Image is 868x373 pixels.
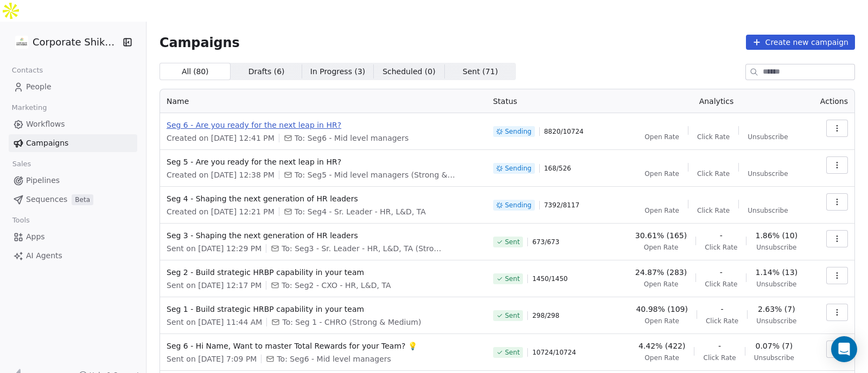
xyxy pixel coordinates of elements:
[9,247,137,265] a: AI Agents
[748,133,788,141] span: Unsubscribe
[167,354,257,364] span: Sent on [DATE] 7:09 PM
[26,138,68,149] span: Campaigns
[644,206,679,215] span: Open Rate
[282,317,421,328] span: To: Seg 1 - CHRO (Strong & Medium)
[26,250,62,261] span: AI Agents
[26,175,60,186] span: Pipelines
[644,280,679,289] span: Open Rate
[282,280,391,291] span: To: Seg2 - CXO - HR, L&D, TA
[167,156,480,167] span: Seg 5 - Are you ready for the next leap in HR?
[505,274,520,283] span: Sent
[167,193,480,204] span: Seg 4 - Shaping the next generation of HR leaders
[644,243,679,252] span: Open Rate
[33,35,119,49] span: Corporate Shiksha
[644,169,679,178] span: Open Rate
[295,133,409,143] span: To: Seg6 - Mid level managers
[748,206,788,215] span: Unsubscribe
[644,133,679,141] span: Open Rate
[167,267,480,278] span: Seg 2 - Build strategic HRBP capability in your team
[622,89,811,113] th: Analytics
[697,206,730,215] span: Click Rate
[544,164,571,173] span: 168 / 526
[718,341,721,351] span: -
[505,164,532,173] span: Sending
[532,274,567,283] span: 1450 / 1450
[167,280,261,291] span: Sent on [DATE] 12:17 PM
[167,120,480,130] span: Seg 6 - Are you ready for the next leap in HR?
[746,35,855,50] button: Create new campaign
[8,156,36,172] span: Sales
[13,33,116,51] button: Corporate Shiksha
[748,169,788,178] span: Unsubscribe
[26,231,45,243] span: Apps
[532,238,559,246] span: 673 / 673
[9,228,137,246] a: Apps
[9,115,137,133] a: Workflows
[644,354,679,362] span: Open Rate
[697,133,730,141] span: Click Rate
[8,212,34,228] span: Tools
[505,127,532,136] span: Sending
[758,304,795,315] span: 2.63% (7)
[167,206,275,217] span: Created on [DATE] 12:21 PM
[7,100,52,116] span: Marketing
[160,89,487,113] th: Name
[755,267,797,278] span: 1.14% (13)
[159,35,240,50] span: Campaigns
[9,134,137,152] a: Campaigns
[26,119,65,130] span: Workflows
[282,243,444,254] span: To: Seg3 - Sr. Leader - HR, L&D, TA (Strong & Medium)
[505,238,520,246] span: Sent
[9,191,137,208] a: SequencesBeta
[756,243,796,252] span: Unsubscribe
[382,66,436,77] span: Scheduled ( 0 )
[755,230,797,241] span: 1.86% (10)
[15,36,28,49] img: CorporateShiksha.png
[310,66,366,77] span: In Progress ( 3 )
[532,348,576,357] span: 10724 / 10724
[635,267,687,278] span: 24.87% (283)
[544,201,579,210] span: 7392 / 8117
[705,280,737,289] span: Click Rate
[295,206,426,217] span: To: Seg4 - Sr. Leader - HR, L&D, TA
[720,267,723,278] span: -
[295,169,457,180] span: To: Seg5 - Mid level managers (Strong & Medium)
[277,354,391,364] span: To: Seg6 - Mid level managers
[167,133,275,143] span: Created on [DATE] 12:41 PM
[706,317,738,325] span: Click Rate
[248,66,285,77] span: Drafts ( 6 )
[7,62,48,78] span: Contacts
[167,243,261,254] span: Sent on [DATE] 12:29 PM
[9,78,137,96] a: People
[167,304,480,315] span: Seg 1 - Build strategic HRBP capability in your team
[167,317,262,328] span: Sent on [DATE] 11:44 AM
[505,201,532,210] span: Sending
[636,304,687,315] span: 40.98% (109)
[756,317,796,325] span: Unsubscribe
[72,194,93,205] span: Beta
[831,336,857,362] div: Open Intercom Messenger
[810,89,854,113] th: Actions
[635,230,687,241] span: 30.61% (165)
[463,66,498,77] span: Sent ( 71 )
[9,172,137,189] a: Pipelines
[167,230,480,241] span: Seg 3 - Shaping the next generation of HR leaders
[532,311,559,320] span: 298 / 298
[644,317,679,325] span: Open Rate
[26,81,52,93] span: People
[167,169,275,180] span: Created on [DATE] 12:38 PM
[756,280,796,289] span: Unsubscribe
[505,311,520,320] span: Sent
[720,230,723,241] span: -
[755,341,793,351] span: 0.07% (7)
[703,354,736,362] span: Click Rate
[705,243,737,252] span: Click Rate
[697,169,730,178] span: Click Rate
[754,354,794,362] span: Unsubscribe
[487,89,622,113] th: Status
[721,304,724,315] span: -
[505,348,520,357] span: Sent
[26,194,67,205] span: Sequences
[639,341,686,351] span: 4.42% (422)
[544,127,584,136] span: 8820 / 10724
